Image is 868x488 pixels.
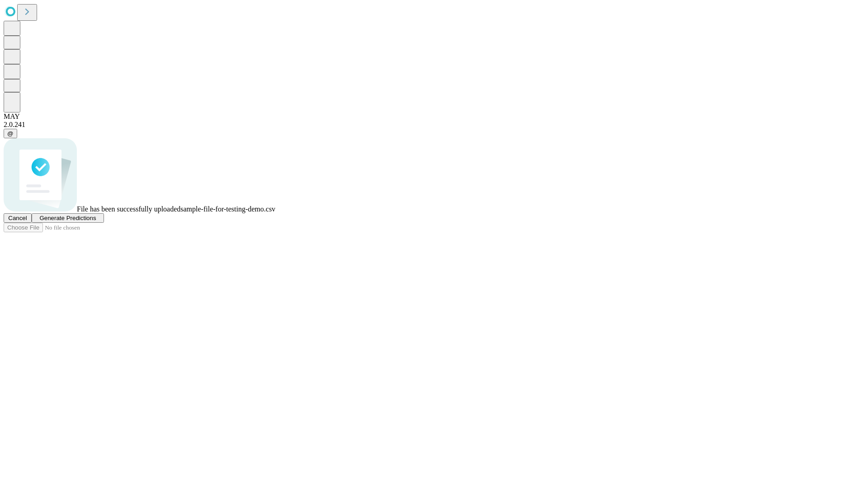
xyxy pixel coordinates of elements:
div: 2.0.241 [4,121,864,129]
span: @ [7,130,14,137]
button: Cancel [4,213,32,223]
span: Generate Predictions [39,215,96,221]
button: @ [4,129,17,138]
button: Generate Predictions [32,213,104,223]
span: sample-file-for-testing-demo.csv [180,205,275,213]
span: File has been successfully uploaded [77,205,180,213]
div: MAY [4,113,864,121]
span: Cancel [8,215,27,221]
